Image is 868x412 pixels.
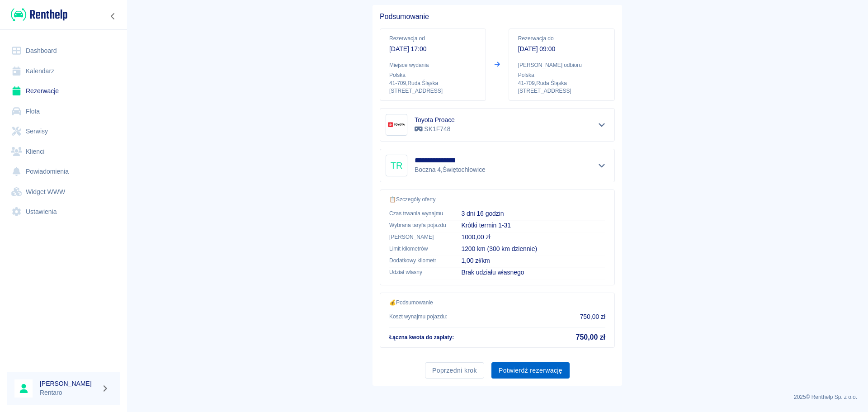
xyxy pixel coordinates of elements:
[389,221,447,229] p: Wybrana taryfa pojazdu
[461,221,605,230] p: Krótki termin 1-31
[389,44,476,54] p: [DATE] 17:00
[40,379,98,388] h6: [PERSON_NAME]
[387,116,406,134] img: Image
[389,256,447,265] p: Dodatkowy kilometr
[461,232,605,242] p: 1000,00 zł
[7,61,120,81] a: Kalendarz
[518,34,605,43] p: Rezerwacja do
[389,233,447,241] p: [PERSON_NAME]
[137,393,857,401] p: 2025 © Renthelp Sp. z o.o.
[7,161,120,182] a: Powiadomienia
[389,195,605,204] p: 📋 Szczegóły oferty
[389,79,476,87] p: 41-709 , Ruda Śląska
[7,182,120,202] a: Widget WWW
[415,115,455,124] h6: Toyota Proace
[7,101,120,122] a: Flota
[518,44,605,54] p: [DATE] 09:00
[389,34,476,43] p: Rezerwacja od
[425,362,484,379] button: Poprzedni krok
[389,87,476,95] p: [STREET_ADDRESS]
[380,12,615,21] h5: Podsumowanie
[7,81,120,101] a: Rezerwacje
[518,61,605,69] p: [PERSON_NAME] odbioru
[576,333,605,342] h5: 750,00 zł
[594,118,609,131] button: Pokaż szczegóły
[40,388,98,398] p: Rentaro
[11,7,67,22] img: Renthelp logo
[7,202,120,222] a: Ustawienia
[7,142,120,162] a: Klienci
[389,61,476,69] p: Miejsce wydania
[389,245,447,253] p: Limit kilometrów
[7,121,120,142] a: Serwisy
[386,155,407,176] div: TR
[389,209,447,218] p: Czas trwania wynajmu
[389,333,454,341] p: Łączna kwota do zapłaty :
[461,244,605,254] p: 1200 km (300 km dziennie)
[389,71,476,79] p: Polska
[389,298,605,307] p: 💰 Podsumowanie
[7,7,67,22] a: Renthelp logo
[7,41,120,61] a: Dashboard
[461,256,605,265] p: 1,00 zł/km
[415,165,487,175] p: Boczna 4 , Świętochłowice
[518,79,605,87] p: 41-709 , Ruda Śląska
[461,268,605,277] p: Brak udziału własnego
[518,71,605,79] p: Polska
[491,362,570,379] button: Potwierdź rezerwację
[389,268,447,276] p: Udział własny
[580,312,605,322] p: 750,00 zł
[594,159,609,172] button: Pokaż szczegóły
[389,313,448,321] p: Koszt wynajmu pojazdu :
[415,124,455,134] p: SK1F748
[106,10,120,22] button: Zwiń nawigację
[518,87,605,95] p: [STREET_ADDRESS]
[461,209,605,218] p: 3 dni 16 godzin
